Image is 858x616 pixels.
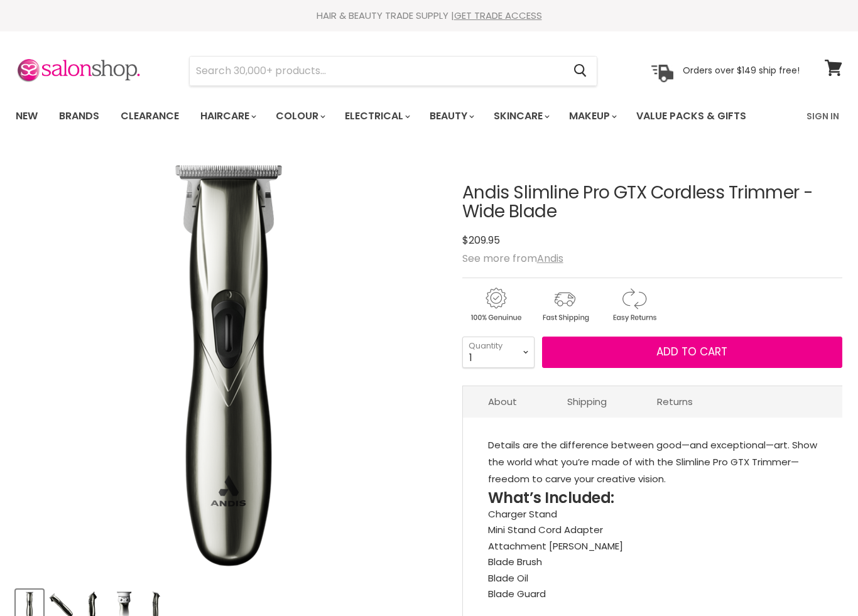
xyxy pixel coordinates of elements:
[16,152,442,578] div: Andis Slimline Pro GTX Cordless Trimmer - Wide Blade image. Click or Scroll to Zoom.
[531,286,598,324] img: shipping.gif
[563,57,597,85] button: Search
[488,554,817,570] li: Blade Brush
[656,344,727,359] span: Add to cart
[600,286,667,324] img: returns.gif
[462,251,563,266] span: See more from
[488,586,817,602] li: Blade Guard
[454,9,542,22] a: GET TRADE ACCESS
[266,103,333,129] a: Colour
[484,103,557,129] a: Skincare
[50,103,109,129] a: Brands
[542,337,842,368] button: Add to cart
[189,56,597,86] form: Product
[488,522,817,538] li: Mini Stand Cord Adapter
[632,386,718,417] a: Returns
[488,570,817,586] li: Blade Oil
[462,286,529,324] img: genuine.gif
[488,538,817,554] li: Attachment [PERSON_NAME]
[6,103,47,129] a: New
[462,337,535,368] select: Quantity
[48,151,409,577] img: Andis Slimline Pro GTX Cordless Trimmer - Wide Blade
[463,386,542,417] a: About
[488,436,817,490] p: Details are the difference between good—and exceptional—art. Show the world what you’re made of w...
[6,98,778,134] ul: Main menu
[190,57,563,85] input: Search
[488,506,817,522] li: Charger Stand
[111,103,188,129] a: Clearance
[799,103,847,129] a: Sign In
[542,386,632,417] a: Shipping
[420,103,482,129] a: Beauty
[462,183,842,222] h1: Andis Slimline Pro GTX Cordless Trimmer - Wide Blade
[488,490,817,506] h3: What’s Included:
[462,233,500,247] span: $209.95
[683,65,800,76] p: Orders over $149 ship free!
[191,103,264,129] a: Haircare
[537,251,563,266] a: Andis
[627,103,756,129] a: Value Packs & Gifts
[335,103,418,129] a: Electrical
[560,103,624,129] a: Makeup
